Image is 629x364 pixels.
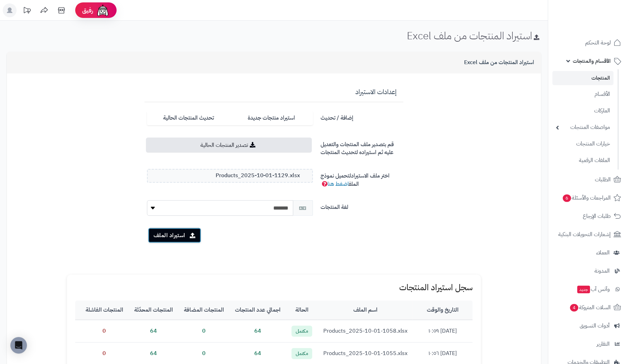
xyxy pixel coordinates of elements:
span: العملاء [596,248,610,257]
a: وآتس آبجديد [552,281,625,297]
a: لوحة التحكم [552,34,625,51]
span: مكتمل [292,326,312,337]
span: الطلبات [595,175,611,184]
a: طلبات الإرجاع [552,208,625,224]
a: السلات المتروكة4 [552,299,625,316]
a: الملفات الرقمية [552,153,613,168]
th: المنتجات الفاشلة [80,301,129,320]
a: خيارات المنتجات [552,136,613,151]
label: تحديث المنتجات الحالية [147,111,230,125]
th: الحالة [286,301,318,320]
span: مكتمل [292,348,312,359]
label: قم بتصدير ملف المنتجات والتعديل عليه ثم استيراده لتحديث المنتجات [318,138,406,156]
a: تحديثات المنصة [18,3,36,19]
a: تصدير المنتجات الحالية [146,138,312,153]
h3: استيراد المنتجات من ملف Excel [464,60,534,66]
td: 64 [129,320,178,342]
td: 0 [178,320,229,342]
span: 6 [563,194,571,202]
a: اضغط هنا [328,180,349,188]
a: المراجعات والأسئلة6 [552,190,625,206]
span: الأقسام والمنتجات [573,56,611,66]
span: المراجعات والأسئلة [562,193,611,203]
span: طلبات الإرجاع [583,211,611,221]
span: وآتس آب [577,284,610,294]
label: لغة المنتجات [318,200,406,211]
th: اجمالي عدد المنتجات [229,301,286,320]
h1: سجل استيراد المنتجات [75,283,473,292]
th: اسم الملف [318,301,413,320]
a: أدوات التسويق [552,317,625,334]
td: Products_2025-10-01-1058.xlsx [318,320,413,342]
a: إشعارات التحويلات البنكية [552,226,625,243]
label: استيراد منتجات جديدة [230,111,313,125]
a: المدونة [552,263,625,279]
a: الماركات [552,103,613,118]
span: أدوات التسويق [580,321,610,331]
span: المدونة [594,266,610,276]
a: الأقسام [552,87,613,102]
span: إشعارات التحويلات البنكية [558,230,611,239]
span: Products_2025-10-01-1129.xlsx [216,172,300,180]
span: 4 [570,304,578,312]
th: المنتجات المحدّثة [129,301,178,320]
button: استيراد الملف [148,228,201,243]
a: مواصفات المنتجات [552,120,613,135]
th: المنتجات المضافة [178,301,229,320]
img: ai-face.png [96,3,110,17]
span: لتحميل نموذج الملف [321,172,359,188]
label: إضافة / تحديث [318,111,406,122]
span: جديد [577,286,590,293]
td: [DATE] ١٠:٥٩ [413,320,473,342]
span: لوحة التحكم [585,38,611,48]
h1: استيراد المنتجات من ملف Excel [407,30,541,41]
span: إعدادات الاستيراد [355,87,396,97]
a: المنتجات [552,71,613,85]
th: التاريخ والوقت [413,301,473,320]
span: التقارير [597,339,610,349]
label: اختر ملف الاستيراد [318,169,406,188]
a: العملاء [552,244,625,261]
div: Open Intercom Messenger [10,337,27,354]
a: التقارير [552,336,625,352]
td: 64 [229,320,286,342]
span: رفيق [82,6,93,14]
td: 0 [80,320,129,342]
span: السلات المتروكة [569,303,611,312]
a: الطلبات [552,171,625,188]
